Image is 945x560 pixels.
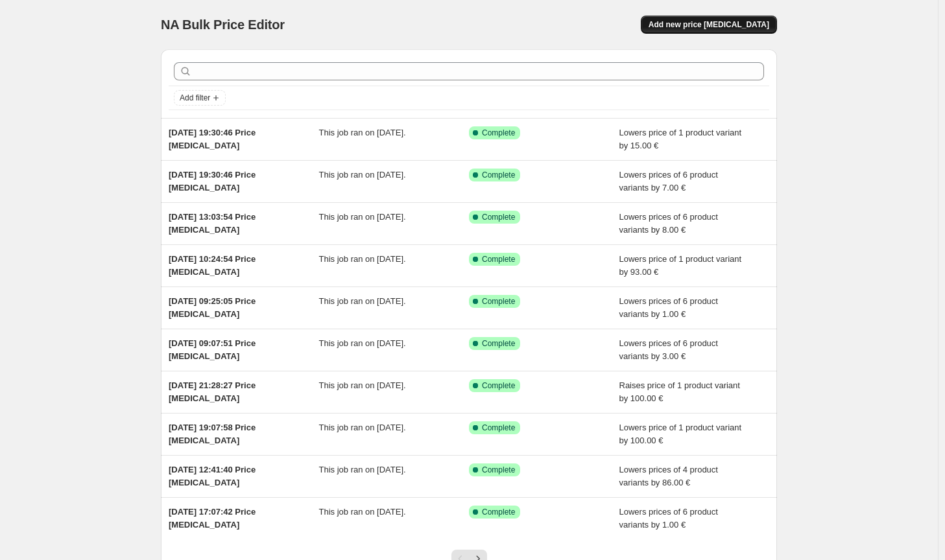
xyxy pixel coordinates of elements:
[180,93,210,103] span: Add filter
[169,296,256,319] span: [DATE] 09:25:05 Price [MEDICAL_DATA]
[161,17,285,32] span: NA Bulk Price Editor
[482,296,515,307] span: Complete
[482,423,515,433] span: Complete
[319,507,406,517] span: This job ran on [DATE].
[619,170,718,192] span: Lowers prices of 6 product variants by 7.00 €
[482,507,515,517] span: Complete
[482,465,515,475] span: Complete
[169,465,256,487] span: [DATE] 12:41:40 Price [MEDICAL_DATA]
[319,254,406,264] span: This job ran on [DATE].
[619,338,718,361] span: Lowers prices of 6 product variants by 3.00 €
[169,380,256,403] span: [DATE] 21:28:27 Price [MEDICAL_DATA]
[619,423,742,445] span: Lowers price of 1 product variant by 100.00 €
[619,254,742,277] span: Lowers price of 1 product variant by 93.00 €
[482,338,515,349] span: Complete
[319,338,406,348] span: This job ran on [DATE].
[169,212,256,235] span: [DATE] 13:03:54 Price [MEDICAL_DATA]
[169,170,256,192] span: [DATE] 19:30:46 Price [MEDICAL_DATA]
[169,128,256,150] span: [DATE] 19:30:46 Price [MEDICAL_DATA]
[319,423,406,432] span: This job ran on [DATE].
[169,423,256,445] span: [DATE] 19:07:58 Price [MEDICAL_DATA]
[319,296,406,306] span: This job ran on [DATE].
[619,296,718,319] span: Lowers prices of 6 product variants by 1.00 €
[319,212,406,222] span: This job ran on [DATE].
[169,507,256,530] span: [DATE] 17:07:42 Price [MEDICAL_DATA]
[319,128,406,137] span: This job ran on [DATE].
[319,465,406,474] span: This job ran on [DATE].
[169,338,256,361] span: [DATE] 09:07:51 Price [MEDICAL_DATA]
[482,170,515,180] span: Complete
[482,128,515,138] span: Complete
[319,380,406,390] span: This job ran on [DATE].
[619,465,718,487] span: Lowers prices of 4 product variants by 86.00 €
[482,212,515,222] span: Complete
[641,16,777,34] button: Add new price [MEDICAL_DATA]
[619,507,718,530] span: Lowers prices of 6 product variants by 1.00 €
[649,19,769,30] span: Add new price [MEDICAL_DATA]
[482,254,515,264] span: Complete
[482,380,515,391] span: Complete
[619,380,740,403] span: Raises price of 1 product variant by 100.00 €
[619,212,718,235] span: Lowers prices of 6 product variants by 8.00 €
[619,128,742,150] span: Lowers price of 1 product variant by 15.00 €
[174,90,226,106] button: Add filter
[169,254,256,277] span: [DATE] 10:24:54 Price [MEDICAL_DATA]
[319,170,406,180] span: This job ran on [DATE].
